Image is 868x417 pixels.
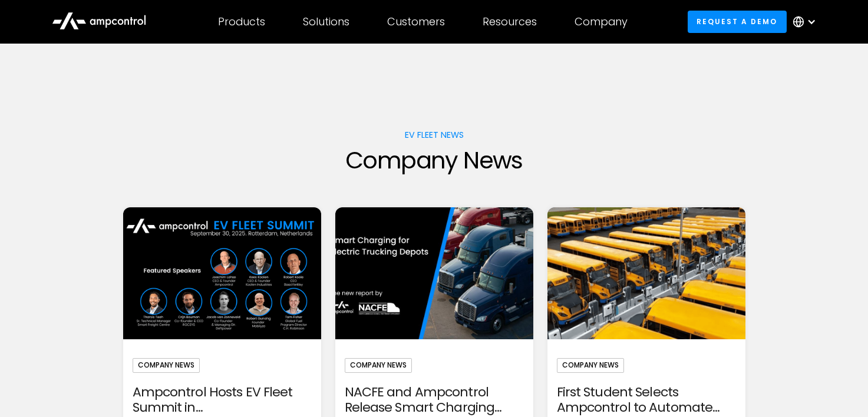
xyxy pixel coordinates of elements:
[345,358,412,372] div: Company News
[405,128,464,141] div: EV fleet news
[688,11,787,32] a: Request a demo
[133,358,200,372] div: Company News
[575,15,628,28] div: Company
[483,15,537,28] div: Resources
[345,146,523,174] h1: Company News
[387,15,445,28] div: Customers
[133,385,312,416] div: Ampcontrol Hosts EV Fleet Summit in [GEOGRAPHIC_DATA] to Advance Electric Fleet Management in [GE...
[557,385,736,416] div: First Student Selects Ampcontrol to Automate Electric Transportation
[218,15,265,28] div: Products
[303,15,349,28] div: Solutions
[345,385,524,416] div: NACFE and Ampcontrol Release Smart Charging Report for Electric Truck Depots
[557,358,624,372] div: Company News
